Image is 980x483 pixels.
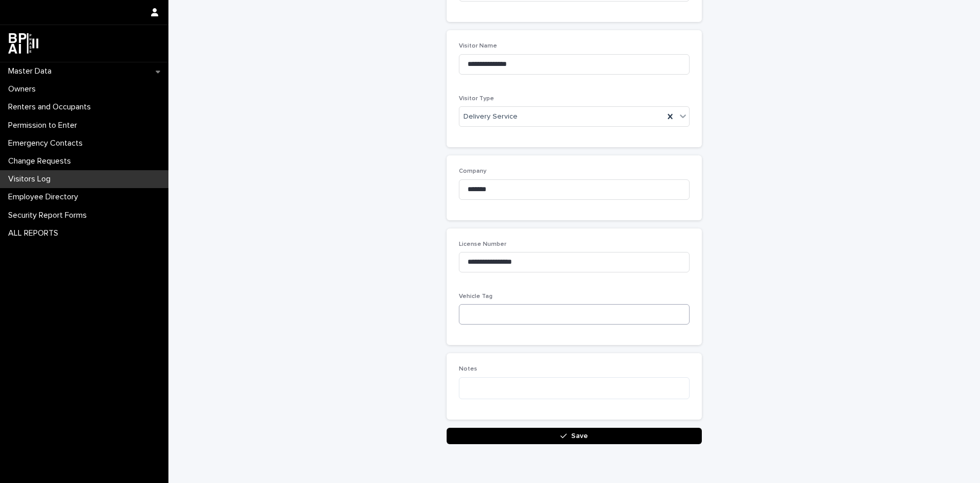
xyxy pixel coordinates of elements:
p: Permission to Enter [4,121,85,130]
span: License Number [459,241,506,247]
p: Employee Directory [4,192,86,202]
span: Vehicle Tag [459,293,493,300]
p: Renters and Occupants [4,102,99,112]
p: Security Report Forms [4,211,95,220]
p: Master Data [4,66,60,76]
span: Visitor Type [459,96,494,102]
p: Change Requests [4,156,79,166]
button: Save [447,428,702,444]
p: Owners [4,84,44,94]
span: Notes [459,366,477,372]
span: Visitor Name [459,43,497,49]
p: ALL REPORTS [4,228,66,238]
span: Save [571,432,588,440]
img: dwgmcNfxSF6WIOOXiGgu [8,33,38,54]
p: Visitors Log [4,174,59,184]
p: Emergency Contacts [4,139,91,148]
span: Company [459,168,486,174]
span: Delivery Service [463,111,518,122]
